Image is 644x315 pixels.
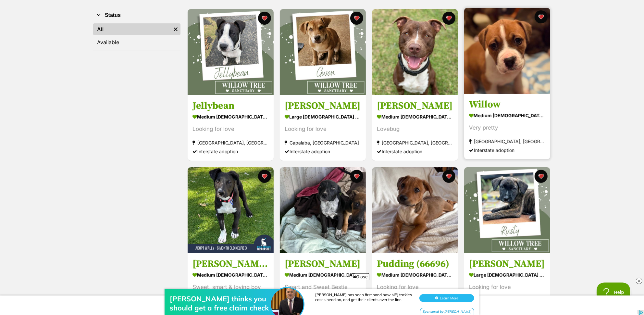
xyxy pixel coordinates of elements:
[372,167,458,253] img: Pudding (66696)
[352,273,369,280] span: Close
[285,112,361,122] div: large [DEMOGRAPHIC_DATA] Dog
[464,94,550,160] a: Willow medium [DEMOGRAPHIC_DATA] Dog Very pretty [GEOGRAPHIC_DATA], [GEOGRAPHIC_DATA] Interstate ...
[285,125,361,134] div: Looking for love
[93,11,180,19] button: Status
[188,95,274,161] a: Jellybean medium [DEMOGRAPHIC_DATA] Dog Looking for love [GEOGRAPHIC_DATA], [GEOGRAPHIC_DATA] Int...
[442,12,455,25] button: favourite
[420,32,474,40] div: Sponsored by [PERSON_NAME]
[285,100,361,112] h3: [PERSON_NAME]
[636,278,642,284] img: close_rtb.svg
[192,112,269,122] div: medium [DEMOGRAPHIC_DATA] Dog
[419,18,474,26] button: Learn More
[171,23,180,35] a: Remove filter
[442,170,455,183] button: favourite
[192,270,269,280] div: medium [DEMOGRAPHIC_DATA] Dog
[469,270,545,280] div: large [DEMOGRAPHIC_DATA] Dog
[93,22,180,51] div: Status
[377,147,453,156] div: Interstate adoption
[377,270,453,280] div: medium [DEMOGRAPHIC_DATA] Dog
[372,9,458,95] img: Alfred
[188,9,274,95] img: Jellybean
[192,147,269,156] div: Interstate adoption
[188,167,274,253] img: Wally - 6 Month Old Kelpie X
[377,139,453,147] div: [GEOGRAPHIC_DATA], [GEOGRAPHIC_DATA]
[469,124,545,132] div: Very pretty
[469,111,545,120] div: medium [DEMOGRAPHIC_DATA] Dog
[377,100,453,112] h3: [PERSON_NAME]
[285,147,361,156] div: Interstate adoption
[271,12,303,44] img: Mal Meninga thinks you should get a free claim check
[170,18,274,36] div: [PERSON_NAME] thinks you should get a free claim check
[258,12,271,25] button: favourite
[280,167,366,253] img: Louise
[377,125,453,134] div: Lovebug
[350,170,363,183] button: favourite
[280,95,366,161] a: [PERSON_NAME] large [DEMOGRAPHIC_DATA] Dog Looking for love Capalaba, [GEOGRAPHIC_DATA] Interstat...
[464,167,550,253] img: Rusty
[464,8,550,94] img: Willow
[315,16,413,26] div: [PERSON_NAME] has seen first hand how MEJ tackles cases head on, and get their clients over the l...
[258,170,271,183] button: favourite
[192,100,269,112] h3: Jellybean
[93,36,180,48] a: Available
[469,137,545,146] div: [GEOGRAPHIC_DATA], [GEOGRAPHIC_DATA]
[280,9,366,95] img: Gwen
[192,125,269,134] div: Looking for love
[377,112,453,122] div: medium [DEMOGRAPHIC_DATA] Dog
[93,23,171,35] a: All
[192,258,269,270] h3: [PERSON_NAME] - [DEMOGRAPHIC_DATA] Kelpie X
[469,146,545,155] div: Interstate adoption
[372,95,458,161] a: [PERSON_NAME] medium [DEMOGRAPHIC_DATA] Dog Lovebug [GEOGRAPHIC_DATA], [GEOGRAPHIC_DATA] Intersta...
[285,270,361,280] div: medium [DEMOGRAPHIC_DATA] Dog
[192,139,269,147] div: [GEOGRAPHIC_DATA], [GEOGRAPHIC_DATA]
[535,10,548,23] button: favourite
[377,258,453,270] h3: Pudding (66696)
[285,258,361,270] h3: [PERSON_NAME]
[535,170,548,183] button: favourite
[350,12,363,25] button: favourite
[469,258,545,270] h3: [PERSON_NAME]
[469,99,545,111] h3: Willow
[285,139,361,147] div: Capalaba, [GEOGRAPHIC_DATA]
